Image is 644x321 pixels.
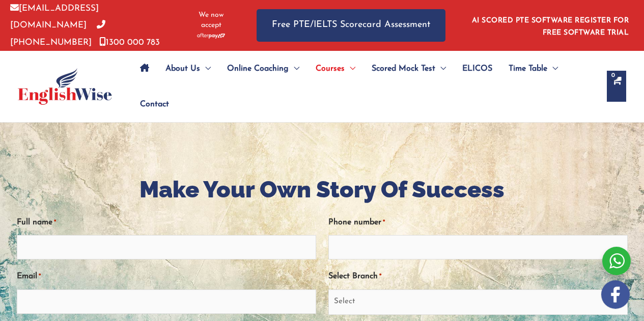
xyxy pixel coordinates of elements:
span: ELICOS [462,51,492,86]
label: Select Branch [328,268,381,285]
span: Contact [140,86,169,122]
span: Menu Toggle [345,51,355,86]
a: Scored Mock TestMenu Toggle [363,51,454,86]
a: Time TableMenu Toggle [500,51,566,86]
img: white-facebook.png [601,280,630,309]
a: Online CoachingMenu Toggle [219,51,307,86]
img: Afterpay-Logo [197,33,225,39]
span: About Us [165,51,200,86]
a: 1300 000 783 [99,38,160,47]
a: AI SCORED PTE SOFTWARE REGISTER FOR FREE SOFTWARE TRIAL [472,17,629,37]
span: Menu Toggle [547,51,558,86]
a: [EMAIL_ADDRESS][DOMAIN_NAME] [10,4,99,30]
span: Online Coaching [227,51,289,86]
a: Free PTE/IELTS Scorecard Assessment [257,9,445,41]
span: Menu Toggle [289,51,299,86]
span: Courses [316,51,345,86]
a: Contact [132,86,169,122]
label: Full name [17,214,56,231]
span: We now accept [191,10,231,31]
label: Email [17,268,41,285]
a: CoursesMenu Toggle [307,51,363,86]
label: Phone number [328,214,385,231]
span: Menu Toggle [435,51,446,86]
a: [PHONE_NUMBER] [10,21,105,46]
span: Menu Toggle [200,51,211,86]
h1: Make Your Own Story Of Success [17,173,628,206]
img: cropped-ew-logo [18,68,112,105]
span: Time Table [509,51,547,86]
a: About UsMenu Toggle [157,51,219,86]
a: View Shopping Cart, empty [607,71,626,102]
aside: Header Widget 1 [466,9,634,42]
a: ELICOS [454,51,500,86]
nav: Site Navigation: Main Menu [132,51,597,122]
span: Scored Mock Test [372,51,435,86]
